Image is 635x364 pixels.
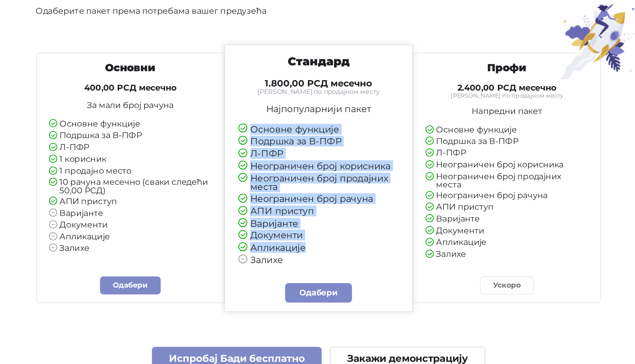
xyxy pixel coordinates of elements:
li: Документи [395,235,512,242]
li: Неограничен број рачуна [260,211,375,219]
a: Остали производи [242,8,307,15]
li: Неограничен број корисника [395,187,512,194]
h4: 400,00 РСД месечно [123,131,241,138]
small: [PERSON_NAME] по продајном месту [260,135,375,140]
b: Бади [27,6,59,18]
a: Ценовник [196,6,237,18]
li: Залихе [260,256,375,263]
a: Информације [70,8,120,15]
p: Најпопуларнији пакет [260,147,375,153]
h2: Ценовник пакета и услуга [113,46,387,69]
p: За мали број рачуна [123,144,241,150]
li: Подршка за В-ПФР [123,166,241,173]
li: Неограничен број корисника [260,188,375,195]
li: Варијанте [123,222,241,229]
li: Подршка за В-ПФР [260,170,375,177]
a: Преузми [124,6,161,18]
li: Основне функције [395,162,512,169]
li: Л-ПФР [395,179,512,186]
p: Одаберите пакет према потребама вашег предузећа [113,75,387,84]
li: Неограничен број продајних места [260,197,375,210]
li: Основне функције [123,158,241,164]
img: Ценовник пакета и услуга [488,73,552,129]
li: 1 корисник [123,183,241,190]
li: АПИ приступ [260,220,375,227]
li: Залихе [123,247,241,254]
li: 1 продајно место [123,192,241,199]
a: Контакт [595,6,629,18]
li: АПИ приступ [123,214,241,220]
li: Варијанте [395,226,512,233]
li: Л-ПФР [260,179,375,186]
small: [PERSON_NAME] по продајном месту [395,138,512,142]
a: ЛогоБади [6,3,59,21]
a: Закажи демонстрацију [326,322,438,339]
li: Подршка за В-ПФР [395,170,512,177]
li: Основне функције [260,161,375,168]
li: Документи [260,238,375,245]
a: Одабери [160,271,203,284]
li: Документи [123,231,241,237]
li: Неограничен број продајних места [395,196,512,208]
h3: Стандард [260,111,375,121]
img: Лого [6,3,24,21]
a: Испробај Бади бесплатно [197,322,320,339]
li: Апликације [260,247,375,254]
h3: Профи [395,116,512,125]
h3: Основни [123,116,241,125]
h4: 2.400,00 РСД месечно [395,131,512,138]
h4: 1.800,00 РСД месечно [260,127,375,135]
li: Апликације [123,239,241,246]
a: Одабери [293,276,342,290]
a: Новости [161,6,196,18]
li: Неограничен број рачуна [395,210,512,216]
p: Напредни пакет [395,149,512,155]
li: Залихе [395,252,512,259]
li: Варијанте [260,229,375,236]
li: Апликације [395,243,512,250]
a: Апликација [542,6,595,18]
li: 10 рачуна месечно (сваки следећи 50,00 РСД) [123,200,241,212]
li: АПИ приступ [395,218,512,224]
li: Л-ПФР [123,175,241,181]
